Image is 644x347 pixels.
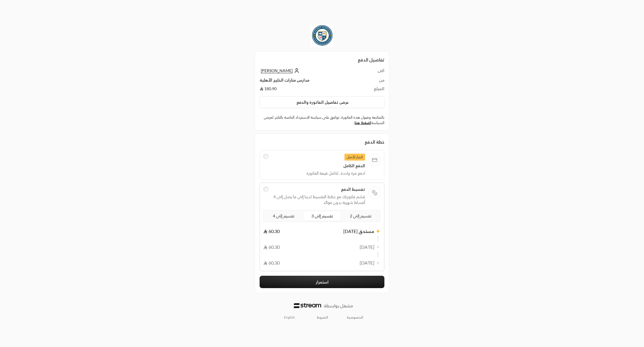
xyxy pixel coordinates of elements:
[281,313,298,322] a: English
[263,244,280,250] span: 60.30
[263,187,269,192] input: تقسيط الدفعقسّم فاتورتك مع خطط التقسيط لدينا إلى ما يصل إلى 4 أقساط شهرية بدون فوائد
[360,244,374,250] span: [DATE]
[260,138,384,145] div: خطة الدفع
[310,24,333,47] img: Company Logo
[260,56,384,63] h2: تفاصيل الدفع
[272,212,296,219] span: تقسيم إلى 4
[363,86,384,92] td: المبلغ
[354,120,371,125] a: اضغط هنا
[272,186,365,192] span: تقسيط الدفع
[260,115,384,126] label: بالمتابعة وقبول هذه الفاتورة، توافق على سياسة الاسترداد الخاصة بالتاجر. لعرض السياسة .
[260,68,300,73] a: [PERSON_NAME]
[260,276,384,288] button: استمرار
[272,194,365,205] span: قسّم فاتورتك مع خطط التقسيط لدينا إلى ما يصل إلى 4 أقساط شهرية بدون فوائد
[310,212,334,219] span: تقسيم إلى 3
[261,68,293,73] span: [PERSON_NAME]
[363,77,384,86] td: من
[343,228,374,235] span: مستحق [DATE]
[324,302,353,309] p: مشغل بواسطة
[260,86,363,92] td: 180.90
[260,96,384,108] button: عرض تفاصيل الفاتورة والدفع
[272,170,365,176] span: ادفع مرة واحدة، لكامل قيمة الفاتورة
[272,163,365,169] span: الدفع الكامل
[363,68,384,77] td: الى
[349,212,373,219] span: تقسيم إلى 2
[263,259,280,266] span: 60.30
[294,303,321,308] img: Logo
[263,228,280,235] span: 60.30
[317,315,328,320] a: الشروط
[344,154,365,161] span: الخيار الأمثل
[260,77,363,86] td: مدارس منارات الخليج الأهلية
[263,154,269,159] input: الخيار الأمثلالدفع الكاملادفع مرة واحدة، لكامل قيمة الفاتورة
[360,259,374,266] span: [DATE]
[347,315,363,320] a: الخصوصية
